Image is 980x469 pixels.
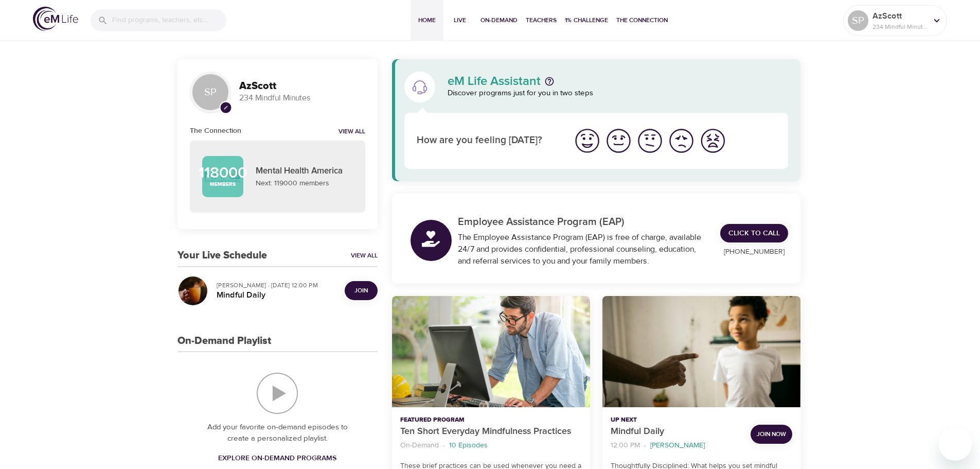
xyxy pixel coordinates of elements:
[572,125,603,157] button: I'm feeling great
[239,80,365,92] h3: AzScott
[573,127,601,155] img: great
[939,428,972,461] iframe: Button to launch messaging window
[650,440,705,451] p: [PERSON_NAME]
[345,281,378,300] button: Join
[720,247,788,257] p: [PHONE_NUMBER]
[256,165,353,178] p: Mental Health America
[872,10,927,22] p: AzScott
[611,425,742,439] p: Mindful Daily
[611,415,742,425] p: Up Next
[217,290,336,301] h5: Mindful Daily
[199,165,247,181] p: 118000
[644,439,646,453] li: ·
[458,214,708,230] p: Employee Assistance Program (EAP)
[198,422,357,445] p: Add your favorite on-demand episodes to create a personalized playlist.
[400,425,582,439] p: Ten Short Everyday Mindfulness Practices
[636,127,664,155] img: ok
[565,15,608,26] span: 1% Challenge
[666,125,697,157] button: I'm feeling bad
[720,224,788,243] a: Click to Call
[458,232,708,267] div: The Employee Assistance Program (EAP) is free of charge, available 24/7 and provides confidential...
[257,373,298,414] img: On-Demand Playlist
[602,296,800,408] button: Mindful Daily
[217,281,336,290] p: [PERSON_NAME] · [DATE] 12:00 PM
[412,79,428,95] img: eM Life Assistant
[210,181,236,188] p: Members
[415,15,439,26] span: Home
[354,285,368,296] span: Join
[392,296,590,408] button: Ten Short Everyday Mindfulness Practices
[449,440,488,451] p: 10 Episodes
[667,127,696,155] img: bad
[112,9,226,31] input: Find programs, teachers, etc...
[190,72,231,113] div: SP
[634,125,666,157] button: I'm feeling ok
[33,7,78,31] img: logo
[400,415,582,425] p: Featured Program
[603,125,634,157] button: I'm feeling good
[177,250,267,262] h3: Your Live Schedule
[728,227,780,240] span: Click to Call
[177,335,271,347] h3: On-Demand Playlist
[604,127,633,155] img: good
[872,22,927,31] p: 234 Mindful Minutes
[218,452,336,465] span: Explore On-Demand Programs
[256,178,353,189] p: Next: 119000 members
[190,125,241,136] h6: The Connection
[239,92,365,104] p: 234 Mindful Minutes
[400,440,439,451] p: On-Demand
[417,133,559,148] p: How are you feeling [DATE]?
[351,251,378,260] a: View All
[848,10,868,31] div: SP
[448,75,541,88] p: eM Life Assistant
[448,88,789,99] p: Discover programs just for you in two steps
[757,429,786,440] span: Join Now
[699,127,727,155] img: worst
[526,15,557,26] span: Teachers
[400,439,582,453] nav: breadcrumb
[751,425,792,444] button: Join Now
[611,439,742,453] nav: breadcrumb
[338,128,365,136] a: View all notifications
[611,440,640,451] p: 12:00 PM
[448,15,472,26] span: Live
[443,439,445,453] li: ·
[480,15,518,26] span: On-Demand
[697,125,728,157] button: I'm feeling worst
[616,15,668,26] span: The Connection
[214,449,341,468] a: Explore On-Demand Programs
